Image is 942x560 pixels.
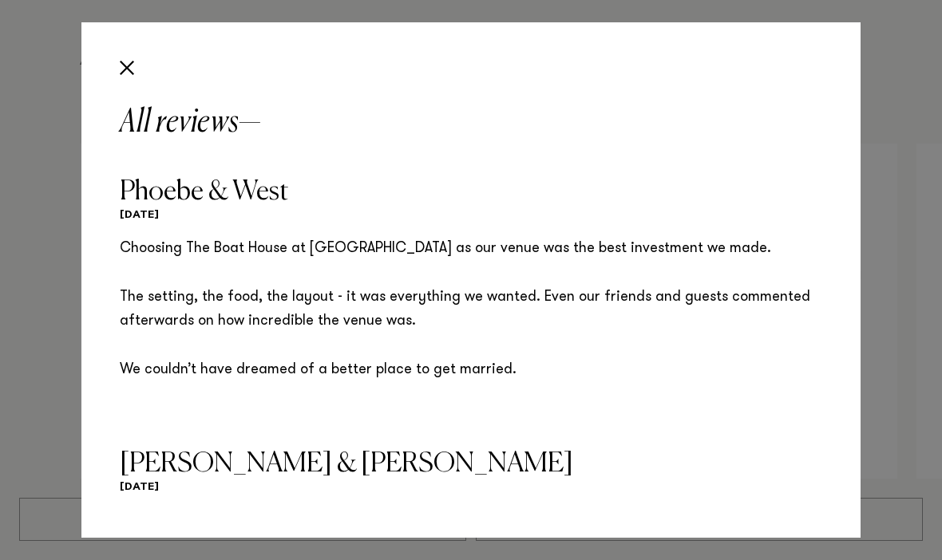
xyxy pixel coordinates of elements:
[120,107,822,139] h2: All reviews
[120,179,822,206] h3: Phoebe & West
[113,54,141,81] button: Close
[120,451,822,478] h3: [PERSON_NAME] & [PERSON_NAME]
[120,237,822,382] p: Choosing The Boat House at [GEOGRAPHIC_DATA] as our venue was the best investment we made. The se...
[120,209,822,224] h6: [DATE]
[120,481,822,496] h6: [DATE]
